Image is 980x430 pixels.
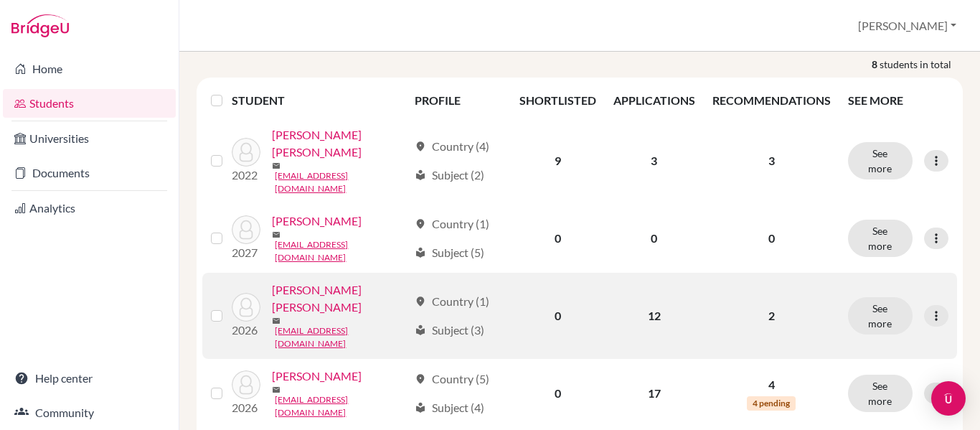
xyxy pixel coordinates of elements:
a: Analytics [3,194,176,223]
span: mail [272,230,281,239]
div: Subject (5) [415,244,484,261]
img: Simon, Laura [232,215,260,244]
span: location_on [415,296,426,307]
div: Country (1) [415,293,489,310]
span: mail [272,385,281,394]
a: [PERSON_NAME] [272,368,362,385]
img: Simon, Michaela [232,370,260,399]
p: 2027 [232,244,260,261]
a: Community [3,398,176,427]
span: local_library [415,402,426,413]
button: See more [848,297,913,335]
p: 0 [712,230,831,247]
strong: 8 [872,57,880,72]
img: Simon, Mia Gabrielle [232,293,260,322]
a: [EMAIL_ADDRESS][DOMAIN_NAME] [275,238,408,264]
span: students in total [880,57,963,72]
span: local_library [415,169,426,181]
th: PROFILE [406,83,510,118]
th: APPLICATIONS [605,83,704,118]
th: SHORTLISTED [511,83,605,118]
img: Bridge-U [11,14,69,37]
div: Subject (2) [415,167,484,184]
div: Country (5) [415,370,489,388]
a: Home [3,55,176,83]
a: Students [3,89,176,118]
td: 0 [511,204,605,273]
p: 3 [712,152,831,169]
td: 3 [605,118,704,204]
th: STUDENT [232,83,406,118]
p: 2026 [232,322,260,339]
button: [PERSON_NAME] [852,12,963,39]
a: Help center [3,364,176,393]
div: Country (1) [415,215,489,233]
p: 4 [712,376,831,393]
td: 17 [605,359,704,428]
a: Documents [3,159,176,187]
a: [EMAIL_ADDRESS][DOMAIN_NAME] [275,324,408,350]
span: location_on [415,373,426,385]
span: local_library [415,247,426,258]
button: See more [848,375,913,412]
td: 0 [511,359,605,428]
span: mail [272,317,281,325]
th: SEE MORE [839,83,957,118]
span: location_on [415,218,426,230]
span: location_on [415,141,426,152]
a: [EMAIL_ADDRESS][DOMAIN_NAME] [275,169,408,195]
span: local_library [415,324,426,336]
div: Open Intercom Messenger [931,381,966,416]
td: 9 [511,118,605,204]
span: mail [272,162,281,170]
p: 2026 [232,399,260,416]
img: Morazan Simon, Miguel [232,138,260,167]
a: [PERSON_NAME] [272,212,362,230]
td: 0 [605,204,704,273]
a: [EMAIL_ADDRESS][DOMAIN_NAME] [275,393,408,419]
a: Universities [3,124,176,153]
button: See more [848,220,913,257]
div: Subject (3) [415,322,484,339]
button: See more [848,142,913,179]
a: [PERSON_NAME] [PERSON_NAME] [272,281,408,316]
div: Subject (4) [415,399,484,416]
p: 2022 [232,167,260,184]
td: 12 [605,273,704,359]
span: 4 pending [747,396,796,411]
div: Country (4) [415,138,489,155]
th: RECOMMENDATIONS [704,83,839,118]
a: [PERSON_NAME] [PERSON_NAME] [272,126,408,161]
p: 2 [712,307,831,324]
td: 0 [511,273,605,359]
